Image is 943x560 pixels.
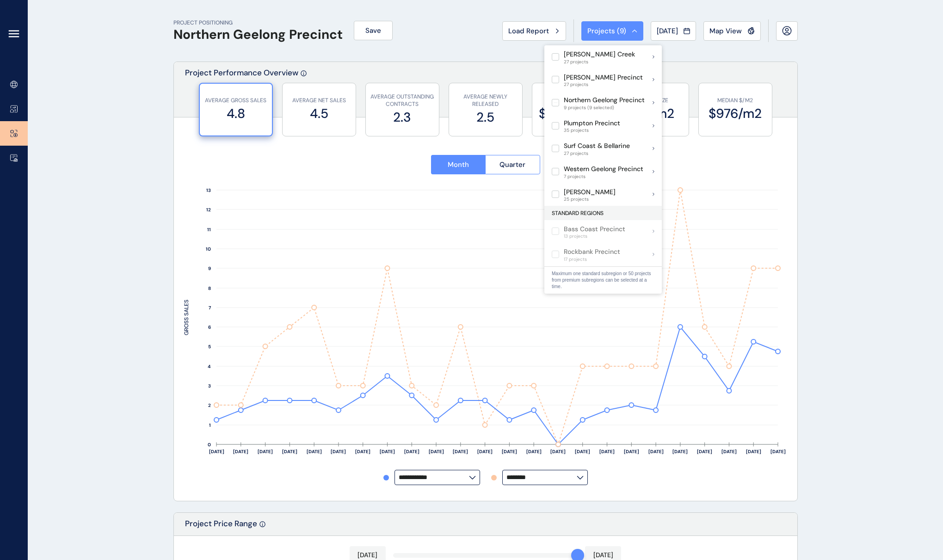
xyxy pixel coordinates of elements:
[453,449,468,455] text: [DATE]
[564,96,645,105] p: Northern Geelong Precinct
[564,151,630,156] span: 27 projects
[537,97,601,105] p: MEDIAN PRICE
[357,551,377,560] p: [DATE]
[703,105,767,123] label: $976/m2
[204,97,267,105] p: AVERAGE GROSS SALES
[185,518,257,535] p: Project Price Range
[173,27,343,43] h1: Northern Geelong Precinct
[370,93,434,109] p: AVERAGE OUTSTANDING CONTRACTS
[206,187,211,193] text: 13
[550,449,566,455] text: [DATE]
[208,442,211,448] text: 0
[209,305,211,311] text: 7
[587,26,626,36] span: Projects ( 9 )
[208,285,211,291] text: 8
[206,207,211,213] text: 12
[404,449,419,455] text: [DATE]
[564,188,616,197] p: [PERSON_NAME]
[770,449,785,455] text: [DATE]
[564,128,620,133] span: 35 projects
[502,21,566,41] button: Load Report
[355,449,370,455] text: [DATE]
[448,160,469,169] span: Month
[537,105,601,123] label: $345,000
[208,344,211,350] text: 5
[564,234,625,239] span: 13 projects
[183,300,190,335] text: GROSS SALES
[207,227,211,233] text: 11
[206,246,211,252] text: 10
[209,422,211,428] text: 1
[204,105,267,123] label: 4.8
[379,449,394,455] text: [DATE]
[599,449,615,455] text: [DATE]
[282,449,297,455] text: [DATE]
[564,174,643,179] span: 7 projects
[306,449,321,455] text: [DATE]
[564,105,645,111] span: 9 projects (9 selected)
[208,402,211,408] text: 2
[233,449,248,455] text: [DATE]
[501,449,517,455] text: [DATE]
[526,449,541,455] text: [DATE]
[709,26,742,36] span: Map View
[564,119,620,128] p: Plumpton Precinct
[564,142,630,151] p: Surf Coast & Bellarine
[746,449,761,455] text: [DATE]
[581,21,643,41] button: Projects (9)
[623,449,639,455] text: [DATE]
[593,551,613,560] p: [DATE]
[564,59,635,65] span: 27 projects
[431,155,486,174] button: Month
[454,108,518,126] label: 2.5
[508,26,549,36] span: Load Report
[703,21,761,41] button: Map View
[564,257,620,262] span: 17 projects
[428,449,444,455] text: [DATE]
[499,160,525,169] span: Quarter
[703,97,767,105] p: MEDIAN $/M2
[208,324,211,330] text: 6
[370,108,434,126] label: 2.3
[454,93,518,109] p: AVERAGE NEWLY RELEASED
[258,449,273,455] text: [DATE]
[697,449,712,455] text: [DATE]
[209,449,224,455] text: [DATE]
[208,383,211,389] text: 3
[564,50,635,59] p: [PERSON_NAME] Creek
[365,26,381,35] span: Save
[477,449,493,455] text: [DATE]
[564,73,643,82] p: [PERSON_NAME] Precinct
[287,97,351,105] p: AVERAGE NET SALES
[354,21,393,40] button: Save
[651,21,696,41] button: [DATE]
[287,105,351,123] label: 4.5
[331,449,346,455] text: [DATE]
[208,363,211,369] text: 4
[564,165,643,174] p: Western Geelong Precinct
[564,197,616,202] span: 25 projects
[208,265,211,271] text: 9
[564,225,625,234] p: Bass Coast Precinct
[672,449,688,455] text: [DATE]
[721,449,736,455] text: [DATE]
[552,271,654,290] p: Maximum one standard subregion or 50 projects from premium subregions can be selected at a time.
[485,155,540,174] button: Quarter
[564,247,620,257] p: Rockbank Precinct
[564,82,643,87] span: 27 projects
[648,449,663,455] text: [DATE]
[657,26,678,36] span: [DATE]
[185,68,298,117] p: Project Performance Overview
[552,209,604,217] span: STANDARD REGIONS
[575,449,590,455] text: [DATE]
[173,19,343,27] p: PROJECT POSITIONING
